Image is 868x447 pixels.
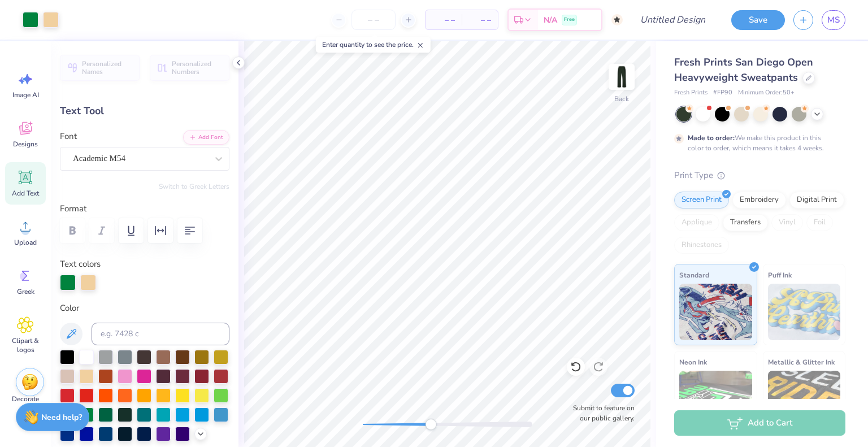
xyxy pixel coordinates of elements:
input: e.g. 7428 c [92,323,229,345]
span: N/A [544,14,557,26]
span: Fresh Prints [674,88,708,98]
button: Save [731,10,785,30]
label: Text colors [60,258,101,271]
button: Personalized Numbers [150,55,229,81]
div: Enter quantity to see the price. [316,37,431,53]
span: MS [827,14,840,27]
button: Add Font [183,130,229,145]
label: Submit to feature on our public gallery. [567,403,635,423]
span: Fresh Prints San Diego Open Heavyweight Sweatpants [674,55,813,84]
div: Embroidery [732,192,786,209]
strong: Need help? [41,412,82,423]
label: Font [60,130,77,143]
div: Rhinestones [674,237,729,254]
div: Print Type [674,169,845,182]
img: Neon Ink [679,371,752,427]
div: Applique [674,214,719,231]
div: Transfers [723,214,768,231]
span: Puff Ink [768,269,792,281]
span: Image AI [12,90,39,99]
span: # FP90 [713,88,732,98]
span: Clipart & logos [7,336,44,354]
div: Foil [806,214,833,231]
span: – – [432,14,455,26]
span: Minimum Order: 50 + [738,88,795,98]
input: – – [351,10,396,30]
div: Accessibility label [425,419,436,430]
span: Standard [679,269,709,281]
span: Greek [17,287,34,296]
img: Puff Ink [768,284,841,340]
div: Digital Print [789,192,844,209]
span: Add Text [12,189,39,198]
div: Vinyl [771,214,803,231]
img: Metallic & Glitter Ink [768,371,841,427]
div: Screen Print [674,192,729,209]
span: Personalized Numbers [172,60,223,76]
label: Color [60,302,229,315]
div: Text Tool [60,103,229,119]
button: Switch to Greek Letters [159,182,229,191]
span: Metallic & Glitter Ink [768,356,835,368]
span: Upload [14,238,37,247]
input: Untitled Design [631,8,714,31]
span: – – [468,14,491,26]
button: Personalized Names [60,55,140,81]
span: Free [564,16,575,24]
strong: Made to order: [688,133,735,142]
a: MS [822,10,845,30]
img: Standard [679,284,752,340]
span: Neon Ink [679,356,707,368]
div: We make this product in this color to order, which means it takes 4 weeks. [688,133,827,153]
label: Format [60,202,229,215]
span: Designs [13,140,38,149]
span: Decorate [12,394,39,403]
div: Back [614,94,629,104]
img: Back [610,66,633,88]
span: Personalized Names [82,60,133,76]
